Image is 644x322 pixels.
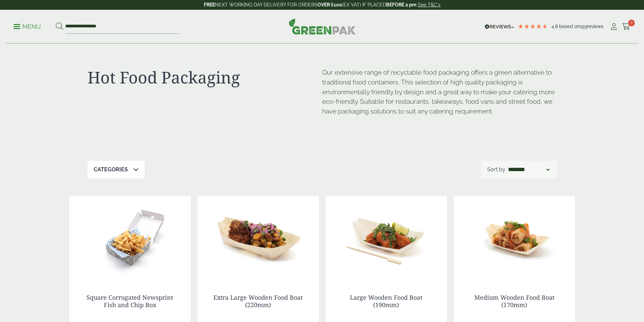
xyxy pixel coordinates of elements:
a: Large Wooden Food Boat (190mm) [350,293,422,309]
img: GreenPak Supplies [289,18,356,34]
strong: BEFORE 2 pm [386,2,416,7]
img: 2520069 Square News Fish n Chip Corrugated Box - Open with Chips [69,196,191,280]
a: Square Corrugated Newsprint Fish and Chip Box [87,293,173,309]
span: 4.8 [551,24,559,29]
p: Categories [94,166,128,174]
p: [URL][DOMAIN_NAME] [322,122,323,123]
a: Menu [14,23,41,29]
img: REVIEWS.io [485,24,514,29]
span: reviews [587,24,603,29]
h1: Hot Food Packaging [88,68,322,87]
div: 4.8 Stars [518,23,548,29]
p: Menu [14,23,41,31]
span: Based on [559,24,580,29]
i: My Account [610,23,618,30]
p: Sort by [487,166,505,174]
a: Medium Wooden Food Boat (170mm) [474,293,554,309]
a: Extra Large Wooden Food Boat (220mm) [213,293,303,309]
select: Shop order [507,166,551,174]
strong: OVER £100 [317,2,342,7]
img: Medium Wooden Boat 170mm with food contents V2 2920004AC 1 [454,196,575,280]
img: Large Wooden Boat 190mm with food contents 2920004AD [326,196,447,280]
span: 193 [580,24,587,29]
p: Our extensive range of recyclable food packaging offers a green alternative to traditional food c... [322,68,557,116]
a: See T&C's [418,2,440,7]
img: Extra Large Wooden Boat 220mm with food contents V2 2920004AE [197,196,319,280]
i: Cart [622,23,630,30]
a: 0 [622,22,630,32]
strong: FREE [204,2,215,7]
span: 0 [628,20,635,26]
